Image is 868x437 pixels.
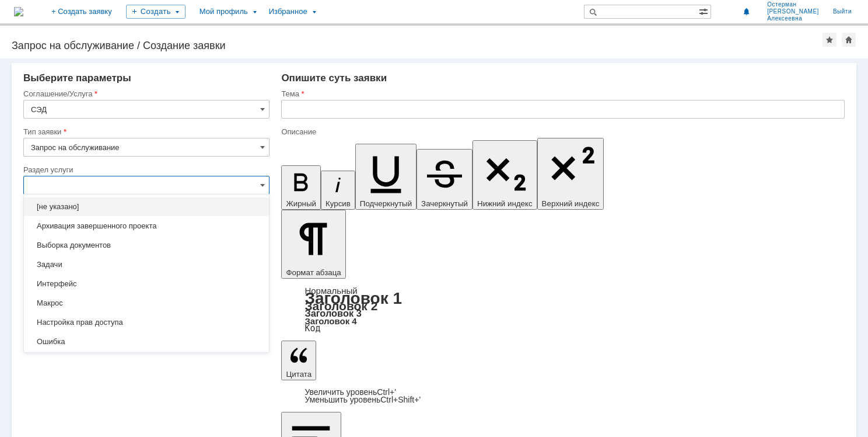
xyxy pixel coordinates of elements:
[304,286,357,296] a: Нормальный
[699,5,710,16] span: Расширенный поиск
[767,1,819,8] span: Остерман
[477,199,533,208] span: Нижний индекс
[767,15,819,22] span: Алексеевна
[23,166,267,174] div: Раздел услуги
[822,33,836,47] div: Добавить в избранное
[321,171,355,210] button: Курсив
[304,323,320,334] a: Код
[23,128,267,136] div: Тип заявки
[304,299,377,313] a: Заголовок 2
[31,221,262,231] span: Архивация завершенного проекта
[377,387,396,397] span: Ctrl+'
[14,7,23,16] img: logo
[23,90,267,98] div: Соглашение/Услуга
[325,199,351,208] span: Курсив
[304,387,396,397] a: Increase
[355,144,416,210] button: Подчеркнутый
[281,341,316,380] button: Цитата
[31,202,262,211] span: [не указано]
[281,90,842,98] div: Тема
[360,199,412,208] span: Подчеркнутый
[304,289,402,307] a: Заголовок 1
[126,5,185,19] div: Создать
[14,7,23,16] a: Перейти на домашнюю страницу
[281,72,387,84] span: Опишите суть заявки
[286,370,311,379] span: Цитата
[31,279,262,289] span: Интерфейс
[767,8,819,15] span: [PERSON_NAME]
[304,395,421,404] a: Decrease
[416,149,473,210] button: Зачеркнутый
[842,33,856,47] div: Сделать домашней страницей
[304,316,356,326] a: Заголовок 4
[281,210,345,279] button: Формат абзаца
[281,389,845,404] div: Цитата
[421,199,468,208] span: Зачеркнутый
[537,138,604,210] button: Верхний индекс
[286,199,316,208] span: Жирный
[380,395,421,404] span: Ctrl+Shift+'
[304,308,361,318] a: Заголовок 3
[31,260,262,269] span: Задачи
[281,287,845,332] div: Формат абзаца
[31,241,262,250] span: Выборка документов
[12,40,822,51] div: Запрос на обслуживание / Создание заявки
[542,199,600,208] span: Верхний индекс
[281,165,321,210] button: Жирный
[281,128,842,136] div: Описание
[31,337,262,346] span: Ошибка
[31,318,262,327] span: Настройка прав доступа
[473,140,537,210] button: Нижний индекс
[23,72,131,84] span: Выберите параметры
[286,268,341,277] span: Формат абзаца
[31,299,262,308] span: Макрос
